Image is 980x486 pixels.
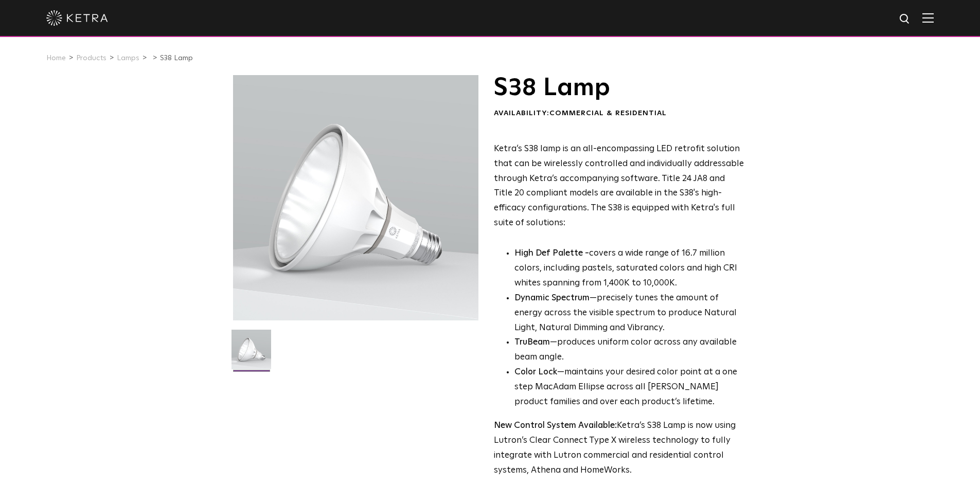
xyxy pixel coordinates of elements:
[494,419,744,478] p: Ketra’s S38 Lamp is now using Lutron’s Clear Connect Type X wireless technology to fully integrat...
[46,10,108,26] img: ketra-logo-2019-white
[117,55,139,62] a: Lamps
[514,338,550,347] strong: TruBeam
[514,365,744,410] li: —maintains your desired color point at a one step MacAdam Ellipse across all [PERSON_NAME] produc...
[494,142,744,231] p: Ketra’s S38 lamp is an all-encompassing LED retrofit solution that can be wirelessly controlled a...
[494,75,744,101] h1: S38 Lamp
[514,246,744,291] p: covers a wide range of 16.7 million colors, including pastels, saturated colors and high CRI whit...
[514,291,744,336] li: —precisely tunes the amount of energy across the visible spectrum to produce Natural Light, Natur...
[514,249,589,258] strong: High Def Palette -
[514,294,590,302] strong: Dynamic Spectrum
[160,55,193,62] a: S38 Lamp
[514,335,744,365] li: —produces uniform color across any available beam angle.
[494,109,744,119] div: Availability:
[899,13,912,26] img: search icon
[922,13,934,23] img: Hamburger%20Nav.svg
[514,368,557,376] strong: Color Lock
[549,110,667,117] span: Commercial & Residential
[46,55,66,62] a: Home
[494,421,617,430] strong: New Control System Available:
[231,330,271,377] img: S38-Lamp-Edison-2021-Web-Square
[76,55,106,62] a: Products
